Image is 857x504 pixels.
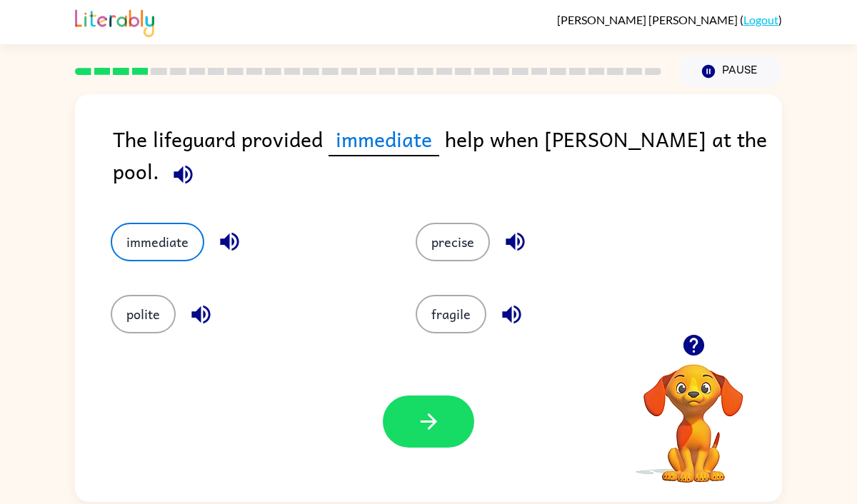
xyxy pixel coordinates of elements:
[75,6,154,37] img: Literably
[111,223,204,261] button: immediate
[416,295,486,333] button: fragile
[557,13,740,26] span: [PERSON_NAME] [PERSON_NAME]
[678,55,782,88] button: Pause
[329,123,439,156] span: immediate
[557,13,782,26] div: ( )
[111,295,176,333] button: polite
[622,342,765,485] video: Your browser must support playing .mp4 files to use Literably. Please try using another browser.
[743,13,778,26] a: Logout
[113,123,782,194] div: The lifeguard provided help when [PERSON_NAME] at the pool.
[416,223,490,261] button: precise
